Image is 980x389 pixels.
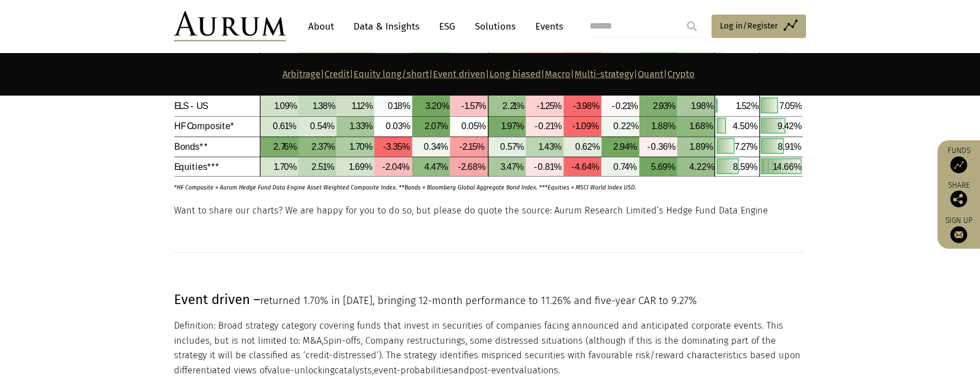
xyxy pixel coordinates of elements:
[574,69,634,79] a: Multi-strategy
[324,69,350,79] a: Credit
[282,69,695,79] strong: | | | | | | | |
[374,365,453,376] span: event-probabilities
[354,69,429,79] a: Equity long/short
[943,146,974,173] a: Funds
[174,11,286,41] img: Aurum
[305,350,376,360] span: credit-distressed
[303,16,340,37] a: About
[174,292,260,307] span: Event driven –
[545,69,571,79] a: Macro
[720,19,778,32] span: Log in/Register
[530,16,563,37] a: Events
[174,177,772,192] p: *HF Composite = Aurum Hedge Fund Data Engine Asset Weighted Composite Index. **Bonds = Bloomberg ...
[712,15,806,38] a: Log in/Register
[267,365,334,376] span: value-unlocking
[348,16,425,37] a: Data & Insights
[681,15,703,37] input: Submit
[950,156,967,173] img: Access Funds
[433,69,486,79] a: Event driven
[469,16,521,37] a: Solutions
[469,365,515,376] span: post-event
[638,69,663,79] a: Quant
[174,319,803,378] p: Definition: Broad strategy category covering funds that invest in securities of companies facing ...
[434,16,461,37] a: ESG
[174,203,803,218] p: Want to share our charts? We are happy for you to do so, but please do quote the source: Aurum Re...
[943,216,974,243] a: Sign up
[950,226,967,243] img: Sign up to our newsletter
[260,295,697,307] span: returned 1.70% in [DATE], bringing 12-month performance to 11.26% and five-year CAR to 9.27%
[950,191,967,207] img: Share this post
[943,182,974,207] div: Share
[323,335,361,346] span: Spin-offs
[667,69,695,79] a: Crypto
[489,69,541,79] a: Long biased
[282,69,321,79] a: Arbitrage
